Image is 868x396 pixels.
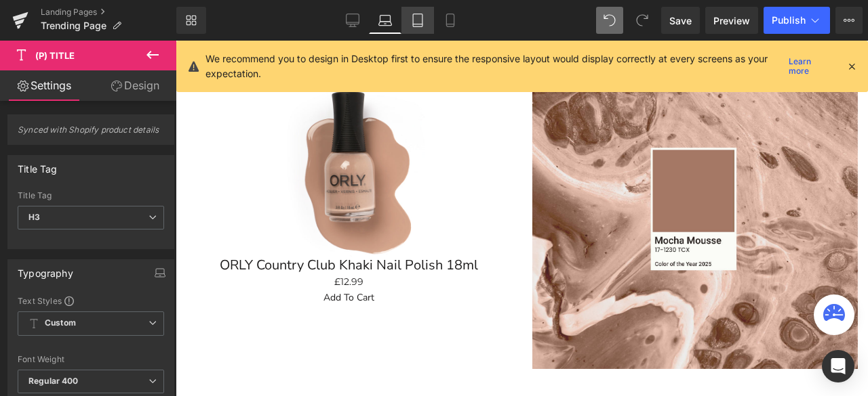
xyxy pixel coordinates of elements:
[176,7,206,34] a: New Library
[44,217,302,233] a: ORLY Country Club Khaki Nail Polish 18ml
[41,20,106,31] span: Trending Page
[713,14,750,28] span: Preview
[148,249,199,265] button: Add To Cart
[18,125,164,144] span: Synced with Shopify product details
[783,58,835,74] a: Learn more
[369,7,401,34] a: Laptop
[835,7,863,34] button: More
[434,7,467,34] a: Mobile
[669,14,692,28] span: Save
[159,234,188,249] span: £12.99
[18,260,73,279] div: Typography
[18,156,58,175] div: Title Tag
[91,70,179,101] a: Design
[28,212,40,222] b: H3
[336,7,369,34] a: Desktop
[45,317,76,329] b: Custom
[28,376,79,386] b: Regular 400
[18,295,164,306] div: Text Styles
[18,355,164,364] div: Font Weight
[401,7,434,34] a: Tablet
[35,50,75,61] span: (P) Title
[148,250,199,263] span: Add To Cart
[629,7,656,34] button: Redo
[764,7,830,34] button: Publish
[705,7,758,34] a: Preview
[772,15,806,26] span: Publish
[41,7,176,18] a: Landing Pages
[18,191,164,200] div: Title Tag
[205,51,783,81] p: We recommend you to design in Desktop first to ensure the responsive layout would display correct...
[822,350,854,382] div: Open Intercom Messenger
[596,7,623,34] button: Undo
[79,29,267,216] img: ORLY Country Club Khaki Nail Polish 18ml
